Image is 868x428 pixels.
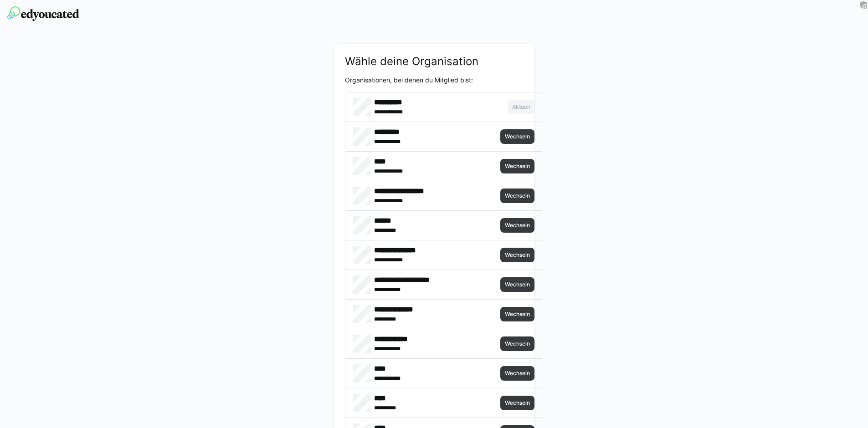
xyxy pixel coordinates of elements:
img: edyoucated [7,6,79,21]
p: Organisationen, bei denen du Mitglied bist: [345,76,542,85]
span: Aktuell [511,103,531,111]
button: Wechseln [500,336,534,351]
span: Wechseln [504,222,531,229]
button: Wechseln [500,307,534,321]
span: Wechseln [504,311,531,318]
span: Wechseln [504,370,531,377]
button: Wechseln [500,129,534,144]
button: Wechseln [500,189,534,203]
button: Wechseln [500,248,534,262]
button: Wechseln [500,366,534,381]
span: Wechseln [504,340,531,347]
span: Wechseln [504,281,531,288]
button: Wechseln [500,159,534,173]
span: Wechseln [504,133,531,140]
button: Wechseln [500,396,534,410]
span: Wechseln [504,192,531,199]
button: Aktuell [508,100,534,114]
h2: Wähle deine Organisation [345,55,542,68]
span: Wechseln [504,251,531,259]
button: Wechseln [500,218,534,233]
span: Wechseln [504,399,531,407]
button: Wechseln [500,277,534,292]
span: Wechseln [504,163,531,170]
